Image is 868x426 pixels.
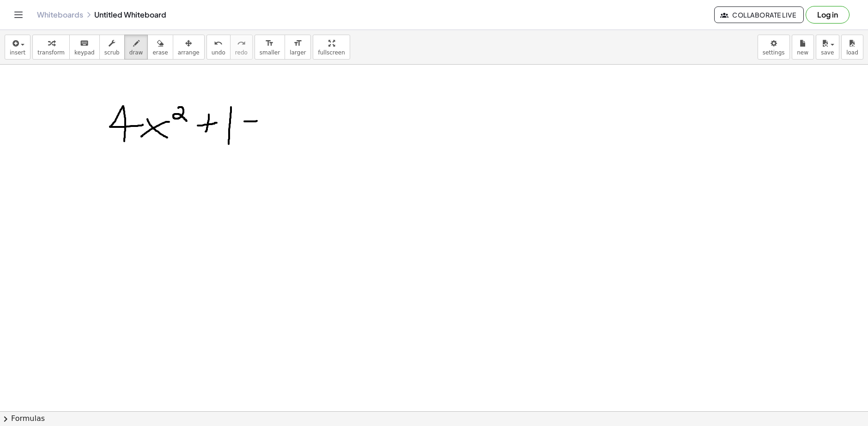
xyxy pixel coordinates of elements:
[37,10,83,19] a: Whiteboards
[129,49,143,56] span: draw
[318,49,345,56] span: fullscreen
[237,38,246,49] i: redo
[235,49,248,56] span: redo
[152,49,168,56] span: erase
[841,35,863,60] button: load
[290,49,306,56] span: larger
[763,49,785,56] span: settings
[293,38,302,49] i: format_size
[285,35,311,60] button: format_sizelarger
[846,49,858,56] span: load
[99,35,125,60] button: scrub
[260,49,280,56] span: smaller
[178,49,200,56] span: arrange
[758,35,790,60] button: settings
[230,35,253,60] button: redoredo
[147,35,173,60] button: erase
[32,35,70,60] button: transform
[124,35,148,60] button: draw
[80,38,89,49] i: keyboard
[816,35,839,60] button: save
[313,35,350,60] button: fullscreen
[714,6,804,23] button: Collaborate Live
[173,35,205,60] button: arrange
[214,38,223,49] i: undo
[69,35,100,60] button: keyboardkeypad
[265,38,274,49] i: format_size
[797,49,808,56] span: new
[74,49,95,56] span: keypad
[806,6,850,24] button: Log in
[5,35,30,60] button: insert
[722,11,796,19] span: Collaborate Live
[212,49,225,56] span: undo
[37,49,65,56] span: transform
[821,49,834,56] span: save
[206,35,231,60] button: undoundo
[10,49,25,56] span: insert
[792,35,814,60] button: new
[11,7,26,22] button: Toggle navigation
[104,49,120,56] span: scrub
[255,35,285,60] button: format_sizesmaller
